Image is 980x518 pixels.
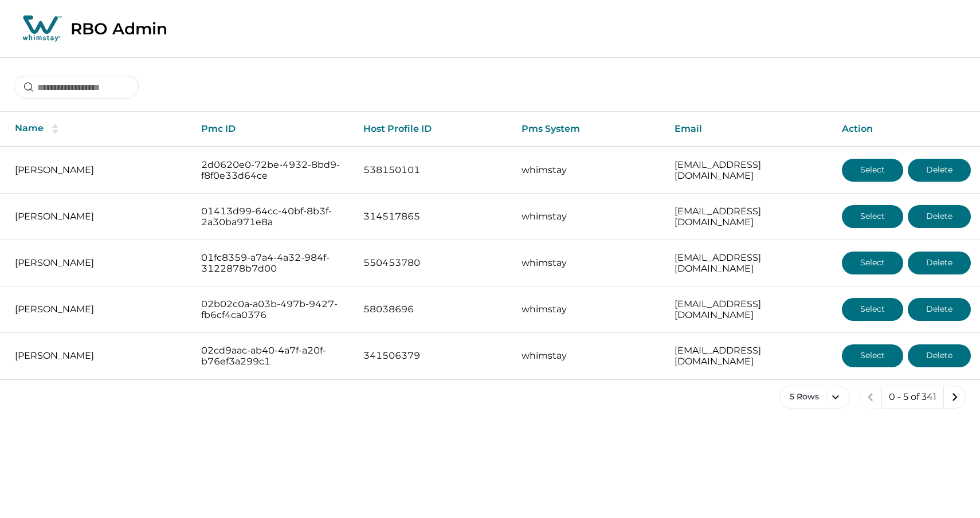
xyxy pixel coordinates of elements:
[881,386,944,409] button: 0 - 5 of 341
[943,386,966,409] button: next page
[201,252,344,274] p: 01fc8359-a7a4-4a32-984f-3122878b7d00
[15,164,183,176] p: [PERSON_NAME]
[44,123,66,135] button: sorting
[908,252,971,274] button: Delete
[522,257,656,269] p: whimstay
[201,159,344,182] p: 2d0620e0-72be-4932-8bd9-f8f0e33d64ce
[889,391,936,403] p: 0 - 5 of 341
[363,164,503,176] p: 538150101
[859,386,882,409] button: previous page
[908,298,971,321] button: Delete
[842,205,903,228] button: Select
[15,211,183,222] p: [PERSON_NAME]
[842,252,903,274] button: Select
[15,304,183,315] p: [PERSON_NAME]
[201,206,344,228] p: 01413d99-64cc-40bf-8b3f-2a30ba971e8a
[15,350,183,362] p: [PERSON_NAME]
[665,112,833,147] th: Email
[522,164,656,176] p: whimstay
[70,19,167,38] p: RBO Admin
[522,304,656,315] p: whimstay
[354,112,512,147] th: Host Profile ID
[675,159,824,182] p: [EMAIL_ADDRESS][DOMAIN_NAME]
[842,344,903,367] button: Select
[675,252,824,274] p: [EMAIL_ADDRESS][DOMAIN_NAME]
[842,298,903,321] button: Select
[522,211,656,222] p: whimstay
[363,304,503,315] p: 58038696
[833,112,980,147] th: Action
[15,257,183,269] p: [PERSON_NAME]
[675,345,824,367] p: [EMAIL_ADDRESS][DOMAIN_NAME]
[363,350,503,362] p: 341506379
[908,159,971,182] button: Delete
[842,159,903,182] button: Select
[779,386,850,409] button: 5 Rows
[522,350,656,362] p: whimstay
[908,344,971,367] button: Delete
[512,112,665,147] th: Pms System
[201,345,344,367] p: 02cd9aac-ab40-4a7f-a20f-b76ef3a299c1
[192,112,354,147] th: Pmc ID
[675,206,824,228] p: [EMAIL_ADDRESS][DOMAIN_NAME]
[908,205,971,228] button: Delete
[675,299,824,321] p: [EMAIL_ADDRESS][DOMAIN_NAME]
[363,257,503,269] p: 550453780
[201,299,344,321] p: 02b02c0a-a03b-497b-9427-fb6cf4ca0376
[363,211,503,222] p: 314517865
